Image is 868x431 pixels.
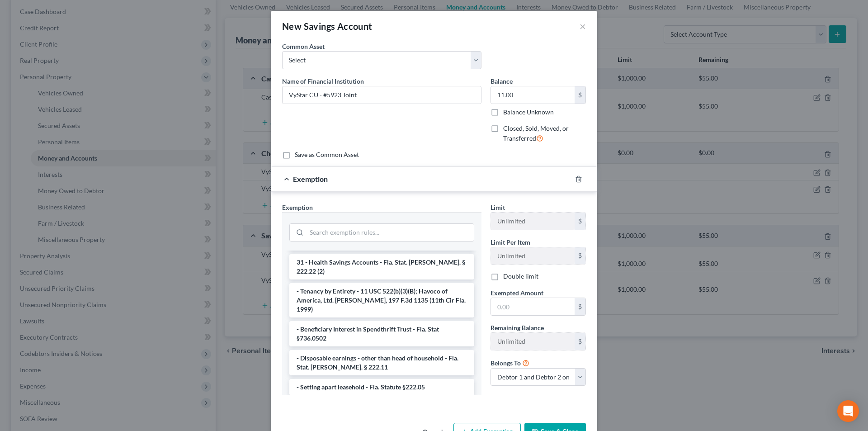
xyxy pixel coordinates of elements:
label: Balance [491,76,513,86]
input: 0.00 [491,86,575,104]
div: $ [575,298,585,315]
span: Belongs To [491,359,521,367]
li: - Beneficiary Interest in Spendthrift Trust - Fla. Stat §736.0502 [289,321,474,346]
button: × [580,21,586,32]
label: Save as Common Asset [295,150,359,159]
li: - Disposable earnings - other than head of household - Fla. Stat. [PERSON_NAME]. § 222.11 [289,350,474,375]
span: Exemption [293,175,328,183]
li: - Tenancy by Entirety - 11 USC 522(b)(3)(B); Havoco of America, Ltd. [PERSON_NAME], 197 F.3d 1135... [289,283,474,317]
div: $ [575,213,585,230]
span: Exemption [282,204,313,211]
input: 0.00 [491,298,575,315]
input: Search exemption rules... [307,224,474,241]
li: - Setting apart leasehold - Fla. Statute §222.05 [289,379,474,395]
input: -- [491,333,575,350]
div: $ [575,333,585,350]
label: Limit Per Item [491,237,530,247]
span: Limit [491,204,505,211]
label: Balance Unknown [503,108,554,117]
span: Name of Financial Institution [282,77,364,85]
li: 31 - Health Savings Accounts - Fla. Stat. [PERSON_NAME]. § 222.22 (2) [289,254,474,279]
label: Remaining Balance [491,323,544,332]
span: Closed, Sold, Moved, or Transferred [503,124,569,142]
label: Double limit [503,272,538,281]
div: $ [575,86,585,104]
input: -- [491,213,575,230]
div: $ [575,247,585,265]
div: New Savings Account [282,20,373,33]
input: Enter name... [283,86,481,104]
label: Common Asset [282,42,325,51]
div: Open Intercom Messenger [837,400,859,422]
input: -- [491,247,575,265]
span: Exempted Amount [491,289,543,297]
